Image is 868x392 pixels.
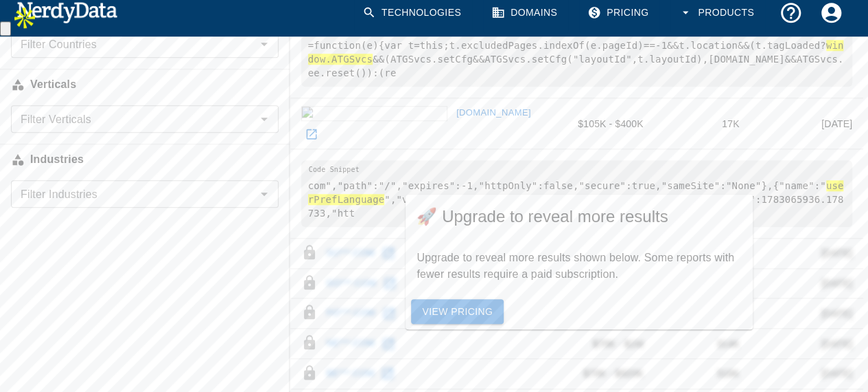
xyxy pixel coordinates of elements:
a: [DOMAIN_NAME] [453,102,535,124]
td: [DATE] [750,98,863,149]
p: Upgrade to reveal more results shown below. Some reports with fewer results require a paid subscr... [417,250,742,283]
td: $105K - $400K [551,98,654,149]
button: Open [255,109,274,129]
pre: com","path":"/","expires":-1,"httpOnly":false,"secure":true,"sameSite":"None"},{"name":" ","value... [301,160,852,227]
iframe: Drift Widget Chat Controller [799,294,852,347]
a: View Pricing [411,299,504,325]
img: michaelkors.com icon [301,106,447,121]
span: 🚀 Upgrade to reveal more results [417,206,742,228]
td: 17K [654,98,750,149]
a: Open michaelkors.com in new window [301,124,322,144]
button: Open [255,184,274,204]
hl: userPrefLanguage [308,180,844,205]
pre: =function(e){var t=this;t.excludedPages.indexOf(e.pageId)==-1&&t.location&&(t.tagLoaded? &&(ATGSv... [301,20,852,87]
button: Open [255,34,274,54]
img: Apollo [11,4,38,32]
